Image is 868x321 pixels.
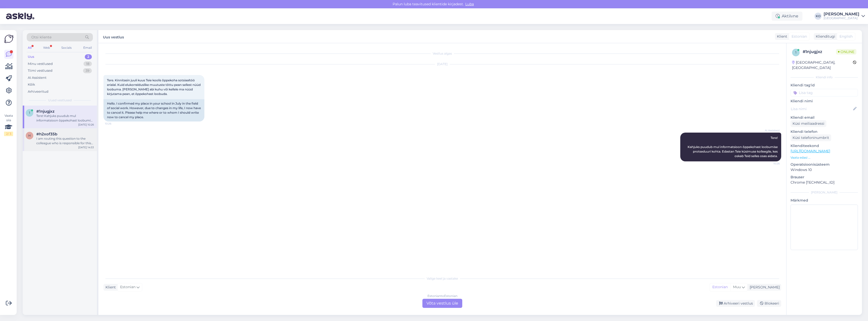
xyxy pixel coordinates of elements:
[103,62,781,66] div: [DATE]
[791,89,858,96] input: Lisa tag
[103,276,781,281] div: Valige keel ja vastake
[105,122,124,126] span: 10:26
[83,68,92,73] div: 39
[791,75,858,80] div: Kliendi info
[791,162,858,167] p: Operatsioonisüsteem
[103,33,124,40] label: Uus vestlus
[710,283,730,291] div: Estonian
[836,49,856,55] span: Online
[791,155,858,160] p: Vaata edasi ...
[791,106,852,112] input: Lisa nimi
[791,175,858,180] p: Brauser
[814,34,835,39] div: Klienditugi
[28,89,48,94] div: Arhiveeritud
[28,134,31,137] span: h
[36,136,94,145] div: I am routing this question to the colleague who is responsible for this topic. The reply might ta...
[464,2,475,6] span: Luba
[4,34,14,44] img: Askly Logo
[792,60,853,70] div: [GEOGRAPHIC_DATA], [GEOGRAPHIC_DATA]
[4,113,13,136] div: Vaata siia
[28,54,34,59] div: Uus
[78,123,94,127] div: [DATE] 10:26
[107,78,201,96] span: Tere. Kinnitasin juuli kuus Teie koolis õppekoha sotsiaaltöö erialal. Kuid elukorralduslike muutu...
[103,285,116,290] div: Klient
[761,129,780,132] span: AI Assistent
[791,167,858,172] p: Windows 10
[803,49,836,55] div: # 1njugjxz
[791,134,831,141] div: Küsi telefoninumbrit
[120,284,135,290] span: Estonian
[791,98,858,104] p: Kliendi nimi
[422,299,462,308] div: Võta vestlus üle
[815,13,822,20] div: KO
[78,145,94,149] div: [DATE] 14:53
[28,61,53,66] div: Minu vestlused
[103,51,781,56] div: Vestlus algas
[775,34,787,39] div: Klient
[36,114,94,123] div: Tere! Kahjuks puudub mul informatsioon õppekohast loobumise protseduuri kohta. Edastan Teie küsim...
[792,34,807,39] span: Estonian
[28,75,46,80] div: AI Assistent
[28,82,35,87] div: Kõik
[28,68,52,73] div: Tiimi vestlused
[839,34,853,39] span: English
[733,285,741,289] span: Muu
[824,12,865,20] a: [PERSON_NAME][GEOGRAPHIC_DATA]
[791,120,826,127] div: Küsi meiliaadressi
[772,12,802,21] div: Aktiivne
[85,54,92,59] div: 2
[36,132,57,136] span: #h2xof35b
[688,136,778,158] span: Tere! Kahjuks puudub mul informatsioon õppekohast loobumise protseduuri kohta. Edastan Teie küsim...
[82,44,93,51] div: Email
[4,132,13,136] div: 2 / 3
[42,44,51,51] div: Web
[791,143,858,149] p: Klienditeekond
[48,98,72,103] span: Uued vestlused
[748,285,780,290] div: [PERSON_NAME]
[427,294,457,298] div: Estonian to Estonian
[824,12,859,16] div: [PERSON_NAME]
[791,129,858,134] p: Kliendi telefon
[29,111,30,115] span: 1
[791,149,830,153] a: [URL][DOMAIN_NAME]
[791,198,858,203] p: Märkmed
[27,44,33,51] div: All
[60,44,73,51] div: Socials
[103,99,204,121] div: Hello. I confirmed my place in your school in July in the field of social work. However, due to c...
[791,83,858,88] p: Kliendi tag'id
[791,180,858,185] p: Chrome [TECHNICAL_ID]
[36,109,55,114] span: #1njugjxz
[791,190,858,195] div: [PERSON_NAME]
[791,115,858,120] p: Kliendi email
[795,51,796,54] span: 1
[757,300,781,307] div: Blokeeri
[84,61,92,66] div: 18
[824,16,859,20] div: [GEOGRAPHIC_DATA]
[31,35,51,40] span: Otsi kliente
[761,162,780,165] span: 10:26
[716,300,755,307] div: Arhiveeri vestlus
